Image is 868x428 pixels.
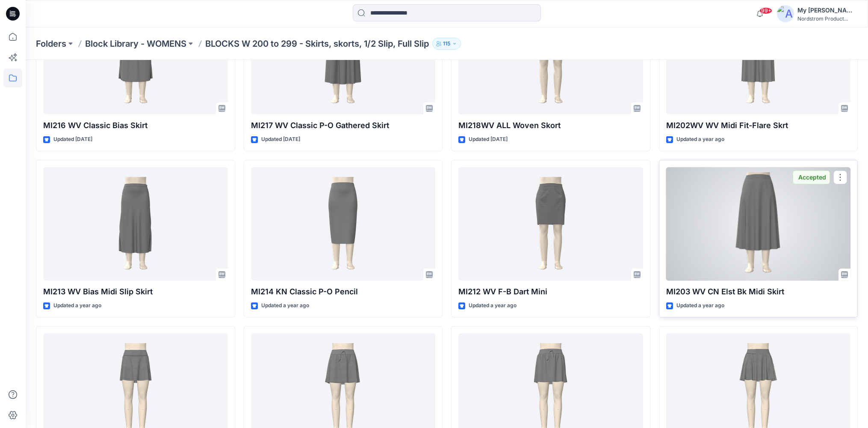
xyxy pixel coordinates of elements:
[261,301,309,310] p: Updated a year ago
[443,39,450,48] p: 115
[53,135,92,144] p: Updated [DATE]
[458,120,643,132] p: MI218WV ALL Woven Skort
[53,301,101,310] p: Updated a year ago
[469,301,517,310] p: Updated a year ago
[666,167,851,281] a: MI203 WV CN Elst Bk Midi Skirt
[261,135,300,144] p: Updated [DATE]
[43,286,228,298] p: MI213 WV Bias Midi Slip Skirt
[759,7,772,14] span: 99+
[43,167,228,281] a: MI213 WV Bias Midi Slip Skirt
[797,15,857,22] div: Nordstrom Product...
[205,38,429,50] p: BLOCKS W 200 to 299 - Skirts, skorts, 1/2 Slip, Full Slip
[666,286,851,298] p: MI203 WV CN Elst Bk Midi Skirt
[676,301,724,310] p: Updated a year ago
[251,167,436,281] a: MI214 KN Classic P-O Pencil
[36,38,66,50] a: Folders
[43,120,228,132] p: MI216 WV Classic Bias Skirt
[458,286,643,298] p: MI212 WV F-B Dart Mini
[666,120,851,132] p: MI202WV WV Midi Fit-Flare Skrt
[85,38,186,50] a: Block Library - WOMENS
[251,120,436,132] p: MI217 WV Classic P-O Gathered Skirt
[458,167,643,281] a: MI212 WV F-B Dart Mini
[676,135,724,144] p: Updated a year ago
[777,5,794,22] img: avatar
[797,5,857,15] div: My [PERSON_NAME]
[432,38,461,50] button: 115
[469,135,508,144] p: Updated [DATE]
[251,286,436,298] p: MI214 KN Classic P-O Pencil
